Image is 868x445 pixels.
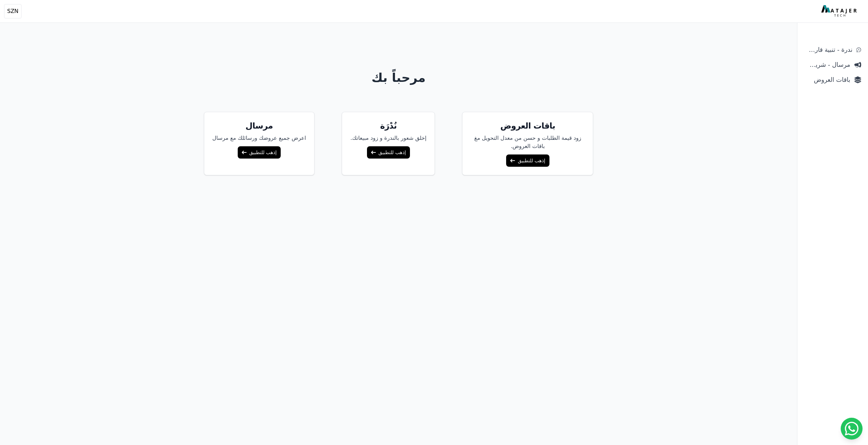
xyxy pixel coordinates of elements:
[367,146,410,159] a: إذهب للتطبيق
[804,60,850,70] span: مرسال - شريط دعاية
[350,134,426,142] p: إخلق شعور بالندرة و زود مبيعاتك.
[137,71,661,85] h1: مرحباً بك
[7,7,18,15] span: SZN
[804,75,850,85] span: باقات العروض
[821,5,858,17] img: MatajerTech Logo
[804,45,852,55] span: ندرة - تنبية قارب علي النفاذ
[212,134,306,142] p: اعرض جميع عروضك ورسائلك مع مرسال
[471,134,585,150] p: زود قيمة الطلبات و حسن من معدل التحويل مغ باقات العروض.
[471,120,585,131] h5: باقات العروض
[238,146,281,159] a: إذهب للتطبيق
[4,4,21,18] button: SZN
[212,120,306,131] h5: مرسال
[350,120,426,131] h5: نُدْرَة
[506,154,549,167] a: إذهب للتطبيق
